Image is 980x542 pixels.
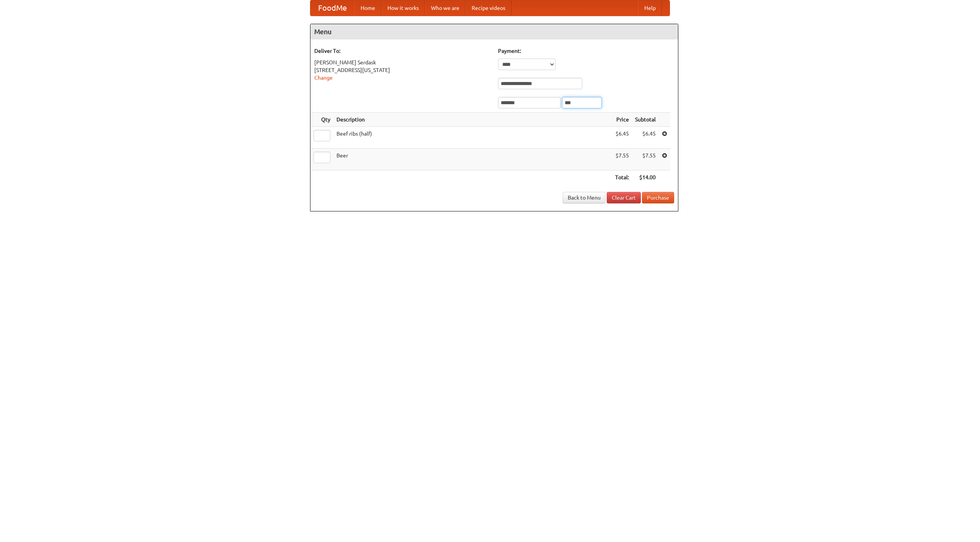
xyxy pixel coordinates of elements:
[498,47,674,55] h5: Payment:
[607,192,641,203] a: Clear Cart
[310,24,678,39] h4: Menu
[632,170,659,185] th: $14.00
[354,0,381,16] a: Home
[612,113,632,127] th: Price
[632,127,659,149] td: $6.45
[333,127,612,149] td: Beef ribs (half)
[465,0,511,16] a: Recipe videos
[612,127,632,149] td: $6.45
[632,113,659,127] th: Subtotal
[310,0,354,16] a: FoodMe
[333,113,612,127] th: Description
[642,192,674,203] button: Purchase
[638,0,662,16] a: Help
[310,113,333,127] th: Qty
[314,75,333,81] a: Change
[381,0,425,16] a: How it works
[333,149,612,170] td: Beer
[612,170,632,185] th: Total:
[563,192,606,203] a: Back to Menu
[314,59,490,66] div: [PERSON_NAME] Serdask
[612,149,632,170] td: $7.55
[314,47,490,55] h5: Deliver To:
[314,66,490,74] div: [STREET_ADDRESS][US_STATE]
[632,149,659,170] td: $7.55
[425,0,465,16] a: Who we are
